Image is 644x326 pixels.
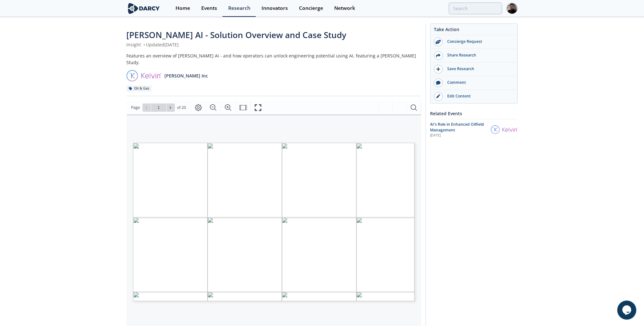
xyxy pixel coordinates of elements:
[430,108,518,119] div: Related Events
[262,6,288,11] div: Innovators
[201,6,217,11] div: Events
[491,125,518,134] img: Kelvin Inc
[430,122,484,133] span: AI's Role in Enhanced Oilfield Management
[127,52,421,66] div: Features an overview of [PERSON_NAME] AI - and how operators can unlock engineering potential usi...
[443,52,514,58] div: Share Research
[443,66,514,72] div: Save Research
[507,3,518,14] img: Profile
[449,3,502,14] input: Advanced Search
[431,90,517,103] a: Edit Content
[334,6,355,11] div: Network
[299,6,323,11] div: Concierge
[127,29,347,41] span: [PERSON_NAME] AI - Solution Overview and Case Study
[176,6,190,11] div: Home
[430,122,518,138] a: AI's Role in Enhanced Oilfield Management [DATE] Kelvin Inc
[431,26,517,35] div: Take Action
[127,41,421,48] div: Insight Updated [DATE]
[127,86,152,91] div: Oil & Gas
[443,39,514,44] div: Concierge Request
[430,133,487,138] div: [DATE]
[443,80,514,85] div: Comment
[228,6,250,11] div: Research
[164,72,208,79] p: [PERSON_NAME] Inc
[617,301,638,320] iframe: chat widget
[143,42,146,48] span: •
[127,3,161,14] img: logo-wide.svg
[443,93,514,99] div: Edit Content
